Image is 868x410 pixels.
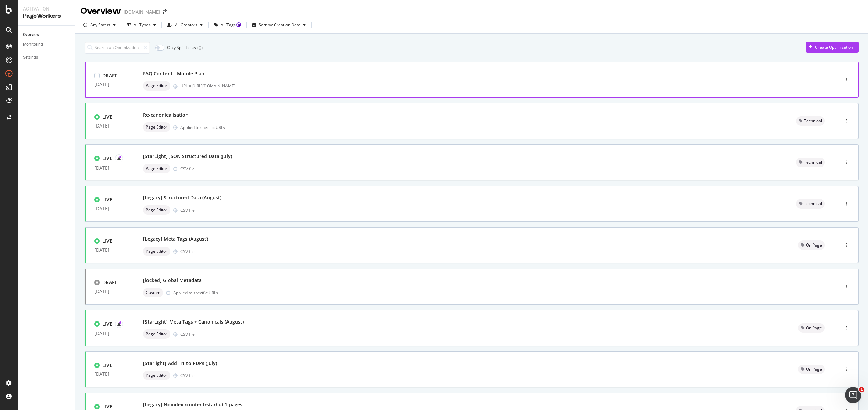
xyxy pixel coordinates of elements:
div: DRAFT [102,279,117,286]
span: Page Editor [146,332,167,336]
div: CSV file [180,331,195,337]
div: neutral label [798,365,825,374]
div: neutral label [796,199,825,209]
a: Settings [23,54,70,61]
div: Only Split Tests [167,45,196,51]
div: Tooltip anchor [236,22,242,28]
div: neutral label [796,158,825,167]
button: All Creators [164,20,205,31]
span: Technical [804,119,822,123]
div: Sort by: Creation Date [259,23,300,27]
div: [locked] Global Metadata [143,277,202,284]
button: Sort by: Creation Date [250,20,309,31]
div: [DATE] [94,206,126,211]
div: [Legacy] Structured Data (August) [143,194,221,201]
div: LIVE [102,238,112,245]
span: Page Editor [146,167,167,171]
div: LIVE [102,196,112,203]
div: FAQ Content - Mobile Plan [143,70,204,77]
div: Applied to specific URLs [180,124,225,130]
span: On Page [806,367,822,371]
span: Page Editor [146,84,167,88]
div: [DATE] [94,165,126,171]
div: [DATE] [94,331,126,336]
div: PageWorkers [23,12,70,20]
span: Page Editor [146,125,167,129]
div: All Creators [175,23,197,27]
span: Page Editor [146,249,167,253]
div: [Starlight] Add H1 to PDPs (July) [143,360,217,367]
div: neutral label [798,323,825,333]
div: neutral label [143,371,170,380]
div: Applied to specific URLs [173,290,218,296]
div: [DATE] [94,371,126,377]
div: All Tags [221,23,236,27]
input: Search an Optimization [85,42,150,54]
div: [Legacy] Meta Tags (August) [143,236,208,242]
div: neutral label [143,329,170,339]
div: DRAFT [102,72,117,79]
div: neutral label [143,81,170,91]
span: 1 [859,387,864,392]
div: All Types [134,23,151,27]
span: Technical [804,202,822,206]
div: neutral label [143,205,170,215]
div: [StarLight] Meta Tags + Canonicals (August) [143,318,244,325]
span: Page Editor [146,373,167,377]
div: [DATE] [94,289,126,294]
span: On Page [806,326,822,330]
div: ( 0 ) [197,44,203,51]
div: CSV file [180,207,195,213]
div: Activation [23,5,70,12]
span: Technical [804,160,822,164]
div: Create Optimization [815,44,853,50]
div: Settings [23,54,38,61]
div: neutral label [798,240,825,250]
span: Custom [146,291,160,295]
div: neutral label [796,116,825,126]
div: [DATE] [94,123,126,129]
button: Create Optimization [806,42,859,53]
div: LIVE [102,155,112,162]
div: LIVE [102,362,112,369]
div: [DOMAIN_NAME] [124,8,160,15]
div: CSV file [180,166,195,172]
button: All Types [124,20,159,31]
span: Page Editor [146,208,167,212]
div: CSV file [180,373,195,378]
a: Overview [23,31,70,38]
div: Overview [23,31,39,38]
div: Re-canonicalisation [143,112,189,118]
div: neutral label [143,288,163,297]
div: LIVE [102,320,112,327]
div: [DATE] [94,247,126,253]
div: Overview [81,5,121,17]
div: Monitoring [23,41,43,48]
div: [Legacy] Noindex /content/starhub1 pages [143,401,242,408]
div: Any Status [90,23,110,27]
div: URL = [URL][DOMAIN_NAME] [180,83,811,89]
div: neutral label [143,122,170,132]
a: Monitoring [23,41,70,48]
div: [DATE] [94,82,126,87]
button: All Tags [211,20,244,31]
div: neutral label [143,164,170,173]
span: On Page [806,243,822,247]
iframe: Intercom live chat [845,387,861,403]
div: CSV file [180,249,195,254]
div: LIVE [102,114,112,120]
div: [StarLight] JSON Structured Data (July) [143,153,232,160]
div: neutral label [143,247,170,256]
div: arrow-right-arrow-left [163,9,167,14]
div: LIVE [102,403,112,410]
button: Any Status [81,20,118,31]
